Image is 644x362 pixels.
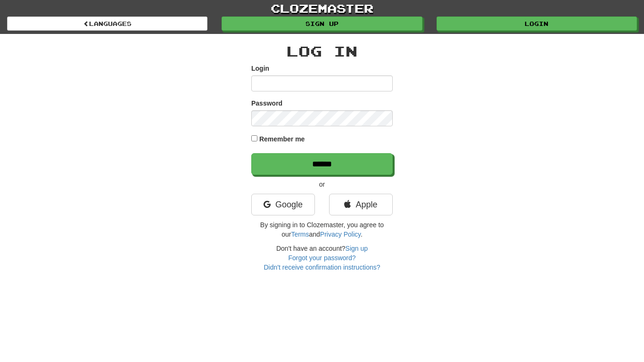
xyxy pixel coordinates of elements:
[437,16,637,31] a: Login
[251,244,393,272] div: Don't have an account?
[320,230,361,238] a: Privacy Policy
[329,194,393,215] a: Apple
[346,245,368,252] a: Sign up
[222,16,422,31] a: Sign up
[288,254,355,262] a: Forgot your password?
[251,180,393,189] p: or
[251,43,393,59] h2: Log In
[264,263,380,271] a: Didn't receive confirmation instructions?
[259,134,305,144] label: Remember me
[251,64,269,73] label: Login
[251,99,282,108] label: Password
[251,220,393,239] p: By signing in to Clozemaster, you agree to our and .
[291,230,309,238] a: Terms
[7,16,207,31] a: Languages
[251,194,315,215] a: Google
